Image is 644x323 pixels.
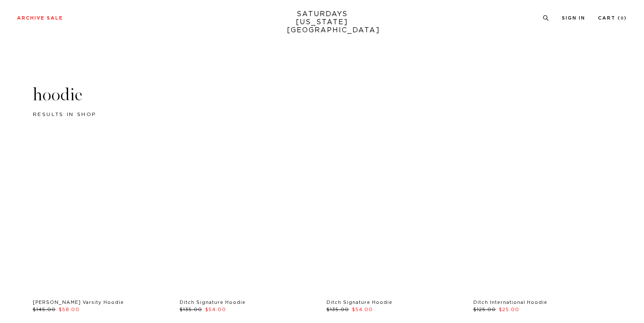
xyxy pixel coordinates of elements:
[598,16,627,20] a: Cart (0)
[180,307,202,312] span: $135.00
[59,307,80,312] span: $58.00
[33,307,56,312] span: $145.00
[621,17,624,20] small: 0
[326,307,349,312] span: $135.00
[473,307,496,312] span: $125.00
[287,10,357,34] a: SATURDAYS[US_STATE][GEOGRAPHIC_DATA]
[17,16,63,20] a: Archive Sale
[205,307,226,312] span: $54.00
[33,300,124,305] a: [PERSON_NAME] Varsity Hoodie
[499,307,519,312] span: $25.00
[33,84,612,106] h3: hoodie
[180,300,246,305] a: Ditch Signature Hoodie
[473,300,547,305] a: Ditch International Hoodie
[326,300,392,305] a: Ditch Signature Hoodie
[562,16,585,20] a: Sign In
[352,307,373,312] span: $54.00
[33,112,97,117] span: results in shop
